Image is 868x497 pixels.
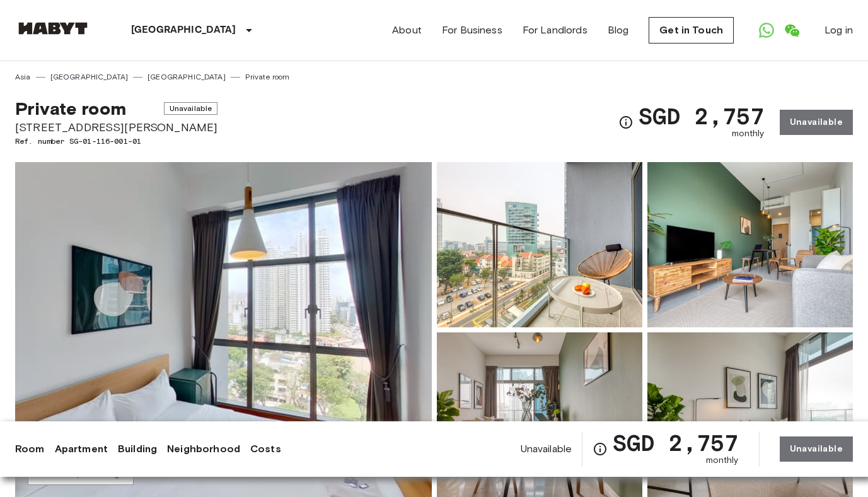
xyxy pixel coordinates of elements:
[732,127,765,140] span: monthly
[164,102,218,115] span: Unavailable
[15,441,45,457] a: Room
[754,18,779,43] a: Open WhatsApp
[618,115,634,130] svg: Check cost overview for full price breakdown. Please note that discounts apply to new joiners onl...
[608,23,629,38] a: Blog
[442,23,502,38] a: For Business
[593,441,608,457] svg: Check cost overview for full price breakdown. Please note that discounts apply to new joiners onl...
[523,23,587,38] a: For Landlords
[825,23,853,38] a: Log in
[167,441,240,457] a: Neighborhood
[131,23,236,38] p: [GEOGRAPHIC_DATA]
[649,17,734,44] a: Get in Touch
[639,105,764,127] span: SGD 2,757
[706,454,739,467] span: monthly
[15,98,126,119] span: Private room
[521,442,572,456] span: Unavailable
[50,71,129,83] a: [GEOGRAPHIC_DATA]
[15,71,31,83] a: Asia
[15,119,217,136] span: [STREET_ADDRESS][PERSON_NAME]
[250,441,281,457] a: Costs
[647,162,853,327] img: Picture of unit SG-01-116-001-01
[118,441,157,457] a: Building
[779,18,804,43] a: Open WeChat
[15,136,217,147] span: Ref. number SG-01-116-001-01
[613,431,738,454] span: SGD 2,757
[55,441,108,457] a: Apartment
[148,71,226,83] a: [GEOGRAPHIC_DATA]
[15,22,91,35] img: Habyt
[245,71,290,83] a: Private room
[392,23,422,38] a: About
[437,162,642,327] img: Picture of unit SG-01-116-001-01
